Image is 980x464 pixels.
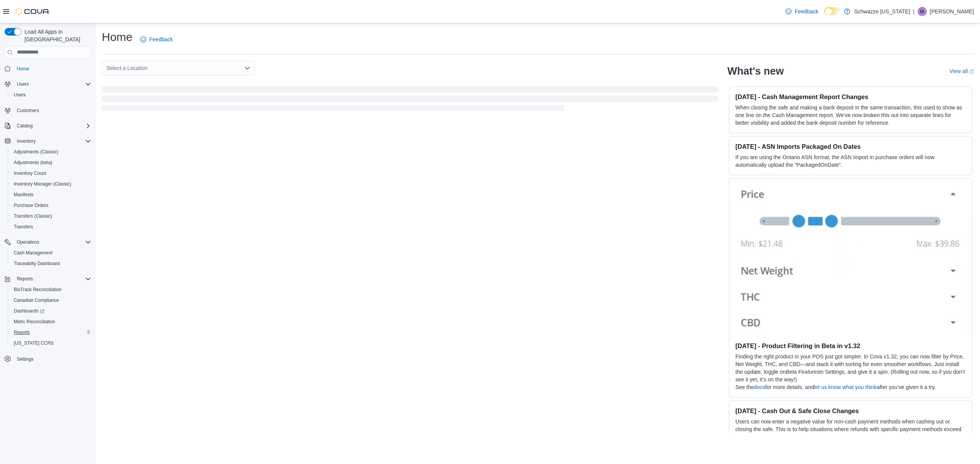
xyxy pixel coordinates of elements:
[11,306,47,316] a: Dashboards
[102,88,718,112] span: Loading
[11,179,91,189] span: Inventory Manager (Classic)
[14,160,52,166] span: Adjustments (beta)
[14,121,36,130] button: Catalog
[14,319,55,325] span: Metrc Reconciliation
[786,369,820,375] em: Beta Features
[11,259,63,268] a: Traceabilty Dashboard
[21,28,91,43] span: Load All Apps in [GEOGRAPHIC_DATA]
[149,36,173,43] span: Feedback
[14,329,30,335] span: Reports
[11,190,91,199] span: Manifests
[14,80,32,89] button: Users
[949,68,974,74] a: View allExternal link
[8,221,94,232] button: Transfers
[727,65,784,77] h2: What's new
[814,384,876,390] a: let us know what you think
[14,149,58,155] span: Adjustments (Classic)
[14,274,36,283] button: Reports
[8,247,94,258] button: Cash Management
[14,64,32,73] a: Home
[8,200,94,211] button: Purchase Orders
[735,353,966,383] p: Finding the right product in your POS just got simpler. In Cova v1.32, you can now filter by Pric...
[11,190,36,199] a: Manifests
[14,106,91,115] span: Customers
[8,147,94,157] button: Adjustments (Classic)
[8,168,94,179] button: Inventory Count
[824,7,840,15] input: Dark Mode
[244,65,250,71] button: Open list of options
[8,306,94,316] a: Dashboards
[11,328,33,337] a: Reports
[14,64,91,73] span: Home
[8,157,94,168] button: Adjustments (beta)
[14,260,60,267] span: Traceabilty Dashboard
[11,90,91,99] span: Users
[11,296,62,305] a: Canadian Compliance
[11,317,58,326] a: Metrc Reconciliation
[11,339,57,348] a: [US_STATE] CCRS
[8,295,94,306] button: Canadian Compliance
[735,104,966,127] p: When closing the safe and making a bank deposit in the same transaction, this used to show as one...
[2,353,94,364] button: Settings
[14,250,52,256] span: Cash Management
[5,60,91,384] nav: Complex example
[735,418,966,441] p: Users can now enter a negative value for non-cash payment methods when cashing out or closing the...
[17,239,39,245] span: Operations
[2,105,94,116] button: Customers
[17,138,36,144] span: Inventory
[14,274,91,283] span: Reports
[11,296,91,305] span: Canadian Compliance
[2,237,94,247] button: Operations
[14,137,39,146] button: Inventory
[735,93,966,101] h3: [DATE] - Cash Management Report Changes
[15,8,50,15] img: Cova
[11,212,91,221] span: Transfers (Classic)
[2,136,94,147] button: Inventory
[795,8,818,15] span: Feedback
[918,7,927,16] div: Isaac Atencio
[11,201,91,210] span: Purchase Orders
[14,92,26,98] span: Users
[11,147,61,156] a: Adjustments (Classic)
[102,29,132,45] h1: Home
[14,340,54,346] span: [US_STATE] CCRS
[11,328,91,337] span: Reports
[930,7,974,16] p: [PERSON_NAME]
[11,147,91,156] span: Adjustments (Classic)
[17,123,33,129] span: Catalog
[11,248,56,257] a: Cash Management
[17,81,29,87] span: Users
[11,222,91,231] span: Transfers
[14,287,62,293] span: BioTrack Reconciliation
[8,327,94,338] button: Reports
[14,224,33,230] span: Transfers
[137,32,176,47] a: Feedback
[14,181,71,187] span: Inventory Manager (Classic)
[969,69,974,74] svg: External link
[14,170,46,176] span: Inventory Count
[11,158,56,167] a: Adjustments (beta)
[920,7,924,16] span: IA
[854,7,910,16] p: Schwazze [US_STATE]
[14,192,33,198] span: Manifests
[11,285,91,294] span: BioTrack Reconciliation
[913,7,915,16] p: |
[8,338,94,348] button: [US_STATE] CCRS
[8,316,94,327] button: Metrc Reconciliation
[14,238,91,247] span: Operations
[14,354,91,363] span: Settings
[14,202,49,208] span: Purchase Orders
[14,106,42,115] a: Customers
[8,90,94,100] button: Users
[11,259,91,268] span: Traceabilty Dashboard
[17,107,39,114] span: Customers
[11,90,29,99] a: Users
[11,306,91,316] span: Dashboards
[754,384,765,390] a: docs
[735,383,966,391] p: See the for more details, and after you’ve given it a try.
[17,66,29,72] span: Home
[8,179,94,189] button: Inventory Manager (Classic)
[735,153,966,169] p: If you are using the Ontario ASN format, the ASN Import in purchase orders will now automatically...
[8,284,94,295] button: BioTrack Reconciliation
